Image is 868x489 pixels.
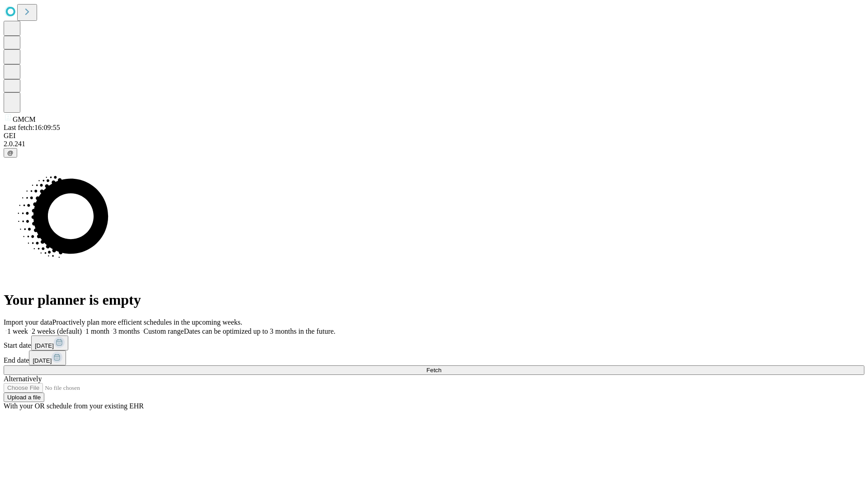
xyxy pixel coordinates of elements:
[4,140,864,148] div: 2.0.241
[4,375,42,383] span: Alternatively
[7,149,14,156] span: @
[4,350,864,365] div: End date
[184,327,335,335] span: Dates can be optimized up to 3 months in the future.
[35,342,54,349] span: [DATE]
[52,318,242,326] span: Proactively plan more efficient schedules in the upcoming weeks.
[4,318,52,326] span: Import your data
[4,124,60,131] span: Last fetch: 16:09:55
[85,327,109,335] span: 1 month
[4,365,864,375] button: Fetch
[33,357,52,364] span: [DATE]
[4,148,17,158] button: @
[4,402,144,410] span: With your OR schedule from your existing EHR
[113,327,140,335] span: 3 months
[7,327,28,335] span: 1 week
[4,132,864,140] div: GEI
[426,367,441,374] span: Fetch
[29,350,66,365] button: [DATE]
[32,327,82,335] span: 2 weeks (default)
[4,393,44,402] button: Upload a file
[13,115,36,123] span: GMCM
[4,292,864,308] h1: Your planner is empty
[4,336,864,350] div: Start date
[143,327,184,335] span: Custom range
[31,336,68,350] button: [DATE]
